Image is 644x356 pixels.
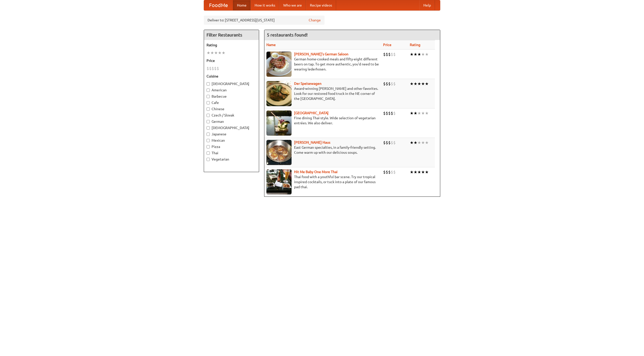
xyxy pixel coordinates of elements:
img: kohlhaus.jpg [266,140,292,165]
li: ★ [414,140,417,145]
li: ★ [425,110,429,116]
li: $ [388,110,391,116]
li: $ [391,110,393,116]
input: Japanese [207,133,210,136]
li: ★ [222,50,225,56]
li: $ [386,81,388,87]
p: German home-cooked meals and fifty-eight different beers on tap. To get more authentic, you'd nee... [266,57,379,72]
li: ★ [417,140,421,145]
li: ★ [414,52,417,57]
li: ★ [414,110,417,116]
li: $ [391,140,393,145]
a: Rating [410,43,420,47]
a: Name [266,43,276,47]
li: $ [386,140,388,145]
li: ★ [421,81,425,87]
ng-pluralize: 5 restaurants found! [267,32,308,37]
input: American [207,89,210,92]
input: [DEMOGRAPHIC_DATA] [207,82,210,86]
a: Recipe videos [306,0,336,10]
a: [PERSON_NAME] Haus [294,140,330,144]
li: ★ [425,81,429,87]
label: Mexican [207,138,256,143]
li: $ [391,52,393,57]
label: [DEMOGRAPHIC_DATA] [207,81,256,86]
label: Japanese [207,132,256,137]
li: ★ [425,169,429,175]
li: ★ [410,169,414,175]
li: ★ [410,81,414,87]
img: esthers.jpg [266,52,292,77]
label: Barbecue [207,94,256,99]
li: ★ [410,110,414,116]
li: ★ [207,50,210,56]
p: East German specialties, in a family-friendly setting. Come warm up with our delicious soups. [266,145,379,155]
input: Mexican [207,139,210,142]
div: Deliver to: [STREET_ADDRESS][US_STATE] [204,16,325,25]
li: ★ [417,52,421,57]
li: $ [391,169,393,175]
input: [DEMOGRAPHIC_DATA] [207,126,210,130]
li: $ [393,81,396,87]
li: ★ [414,81,417,87]
li: $ [383,110,386,116]
li: $ [393,52,396,57]
li: $ [388,81,391,87]
li: $ [383,52,386,57]
li: $ [386,52,388,57]
h4: Filter Restaurants [204,30,259,40]
b: Der Speisewagen [294,82,321,86]
input: Czech / Slovak [207,114,210,117]
p: Fine dining Thai-style. Wide selection of vegetarian entrées. We also deliver. [266,115,379,126]
input: Chinese [207,107,210,111]
li: ★ [421,140,425,145]
li: ★ [410,140,414,145]
a: Price [383,43,391,47]
li: $ [209,66,212,71]
label: [DEMOGRAPHIC_DATA] [207,125,256,130]
li: $ [393,140,396,145]
label: Pizza [207,144,256,149]
a: Hit Me Baby One More Thai [294,170,338,174]
li: ★ [425,52,429,57]
li: ★ [218,50,222,56]
li: ★ [410,52,414,57]
a: [PERSON_NAME]'s German Saloon [294,52,348,56]
li: ★ [421,169,425,175]
li: $ [383,140,386,145]
a: [GEOGRAPHIC_DATA] [294,111,329,115]
img: speisewagen.jpg [266,81,292,106]
li: ★ [214,50,218,56]
p: Thai food with a youthful bar scene. Try our tropical inspired cocktails, or tuck into a plate of... [266,174,379,189]
label: Cafe [207,100,256,105]
li: ★ [414,169,417,175]
label: German [207,119,256,124]
li: ★ [421,110,425,116]
a: Change [309,18,321,23]
h5: Price [207,58,256,63]
p: Award-winning [PERSON_NAME] and other favorites. Look for our restored food truck in the NE corne... [266,86,379,101]
li: $ [391,81,393,87]
li: $ [393,110,396,116]
li: $ [388,140,391,145]
label: Czech / Slovak [207,113,256,118]
li: $ [386,169,388,175]
img: babythai.jpg [266,169,292,194]
li: $ [207,66,209,71]
input: Thai [207,151,210,155]
li: ★ [210,50,214,56]
input: German [207,120,210,123]
h5: Cuisine [207,74,256,79]
img: satay.jpg [266,110,292,136]
a: How it works [251,0,279,10]
a: Home [233,0,251,10]
li: $ [217,66,219,71]
label: Vegetarian [207,157,256,162]
input: Cafe [207,101,210,104]
li: $ [214,66,217,71]
label: Chinese [207,106,256,111]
